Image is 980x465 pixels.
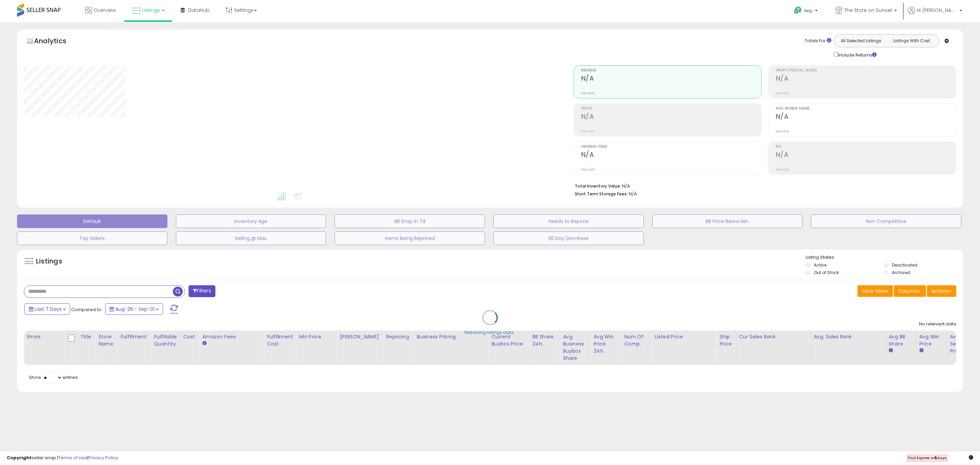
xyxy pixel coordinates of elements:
[334,214,485,228] button: BB Drop in 7d
[581,69,761,73] span: Revenue
[776,69,956,73] span: Profit [PERSON_NAME]
[34,36,80,47] h5: Analytics
[629,191,637,197] span: N/A
[581,91,594,95] small: Prev: N/A
[334,231,485,245] button: Items Being Repriced
[493,231,644,245] button: 30 Day Decrease
[776,151,956,160] h2: N/A
[581,75,761,84] h2: N/A
[575,191,628,197] b: Short Term Storage Fees:
[581,145,761,149] span: Ordered Items
[776,113,956,122] h2: N/A
[464,330,516,336] div: Retrieving listings data..
[493,214,644,228] button: Needs to Reprice
[776,145,956,149] span: ROI
[176,214,326,228] button: Inventory Age
[776,167,789,172] small: Prev: N/A
[142,7,160,14] span: Listings
[776,129,789,133] small: Prev: N/A
[575,181,951,190] li: N/A
[581,151,761,160] h2: N/A
[176,231,326,245] button: Selling @ Max
[581,167,594,172] small: Prev: N/A
[581,113,761,122] h2: N/A
[811,214,961,228] button: Non Competitive
[804,8,813,14] span: Help
[794,6,802,15] i: Get Help
[94,7,116,14] span: Overview
[917,7,958,14] span: Hi [PERSON_NAME]
[17,231,167,245] button: Top Sellers
[805,38,831,44] div: Totals For
[776,75,956,84] h2: N/A
[886,36,937,45] button: Listings With Cost
[652,214,803,228] button: BB Price Below Min
[908,7,962,22] a: Hi [PERSON_NAME]
[188,7,210,14] span: DataHub
[581,107,761,111] span: Profit
[788,1,824,22] a: Help
[581,129,594,133] small: Prev: N/A
[844,7,892,14] span: The Store on Sunset
[17,214,167,228] button: Default
[575,183,621,189] b: Total Inventory Value:
[776,107,956,111] span: Avg. Buybox Share
[776,91,789,95] small: Prev: N/A
[829,51,885,59] div: Include Returns
[836,36,886,45] button: All Selected Listings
